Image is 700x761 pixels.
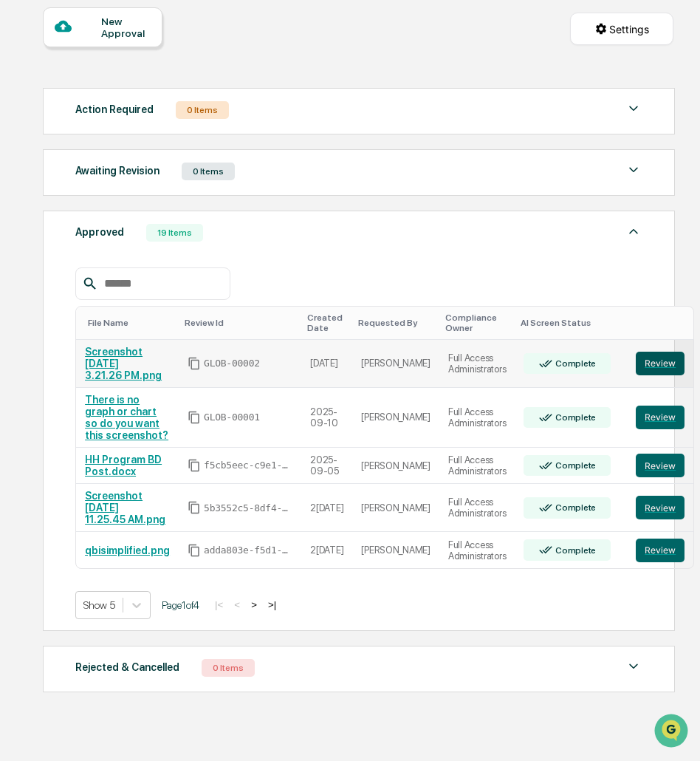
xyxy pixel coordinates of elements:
div: Action Required [75,100,154,119]
span: adda803e-f5d1-4f34-854a-c8b894f67646 [204,545,292,556]
span: Page 1 of 4 [162,599,199,611]
div: Start new chat [50,113,242,128]
div: 19 Items [146,224,203,242]
td: [PERSON_NAME] [352,532,439,568]
td: [PERSON_NAME] [352,448,439,485]
button: Review [636,406,684,429]
button: > [247,598,261,611]
span: Copy Id [188,544,201,557]
a: There is no graph or chart so do you want this screenshot? [85,394,168,441]
button: Review [636,496,684,519]
img: 1746055101610-c473b297-6a78-478c-a979-82029cc54cd1 [15,113,41,140]
span: Copy Id [188,459,201,472]
td: [PERSON_NAME] [352,340,439,388]
button: Settings [570,13,673,45]
button: Start new chat [251,117,269,135]
div: Toggle SortBy [639,318,687,328]
td: Full Access Administrators [439,340,515,388]
td: 2025-09-05 [301,448,352,485]
a: 🗄️Attestations [101,180,189,207]
button: Review [636,454,684,477]
td: 2[DATE] [301,484,352,532]
div: Rejected & Cancelled [75,658,179,677]
img: caret [625,161,642,179]
button: >| [264,598,281,611]
span: Data Lookup [30,214,93,229]
a: qbisimplified.png [85,545,170,556]
div: Toggle SortBy [185,318,295,328]
a: Screenshot [DATE] 11.25.45 AM.png [85,490,165,525]
div: We're available if you need us! [50,128,187,140]
button: < [230,598,244,611]
div: 0 Items [202,659,255,677]
div: Toggle SortBy [445,313,509,333]
td: Full Access Administrators [439,532,515,568]
td: [PERSON_NAME] [352,388,439,448]
img: caret [625,222,642,240]
span: Copy Id [188,411,201,424]
span: Attestations [122,186,183,201]
div: Complete [552,460,596,471]
div: Toggle SortBy [358,318,433,328]
div: Complete [552,412,596,423]
span: GLOB-00001 [204,412,260,423]
span: 5b3552c5-8df4-4e77-91bd-8494e0ebd622 [204,502,292,514]
div: 0 Items [182,163,235,180]
td: Full Access Administrators [439,484,515,532]
div: 0 Items [176,101,229,119]
a: 🖐️Preclearance [9,180,101,207]
span: Preclearance [30,186,95,201]
button: Review [636,352,684,375]
div: 🔎 [15,216,27,228]
span: Copy Id [188,357,201,370]
td: Full Access Administrators [439,448,515,485]
img: caret [625,658,642,675]
div: Toggle SortBy [307,313,346,333]
img: caret [625,100,642,117]
span: Pylon [147,250,179,262]
td: 2[DATE] [301,532,352,568]
div: 🗄️ [107,188,119,199]
div: Approved [75,222,124,242]
div: New Approval [101,16,151,39]
button: |< [210,598,227,611]
span: GLOB-00002 [204,358,260,369]
span: Copy Id [188,501,201,514]
button: Review [636,539,684,562]
div: Toggle SortBy [521,318,621,328]
div: 🖐️ [15,188,27,199]
a: HH Program BD Post.docx [85,454,162,477]
p: How can we help? [15,31,269,55]
div: Awaiting Revision [75,161,159,180]
a: Powered byPylon [104,250,179,262]
div: Complete [552,502,596,513]
a: Screenshot [DATE] 3.21.26 PM.png [85,346,162,381]
span: f5cb5eec-c9e1-4be9-95b5-d5be6e89772a [204,460,292,471]
div: Toggle SortBy [88,318,173,328]
div: Complete [552,358,596,369]
a: 🔎Data Lookup [9,208,99,235]
td: 2025-09-10 [301,388,352,448]
iframe: Open customer support [653,712,693,752]
div: Complete [552,545,596,556]
td: [DATE] [301,340,352,388]
td: [PERSON_NAME] [352,484,439,532]
td: Full Access Administrators [439,388,515,448]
